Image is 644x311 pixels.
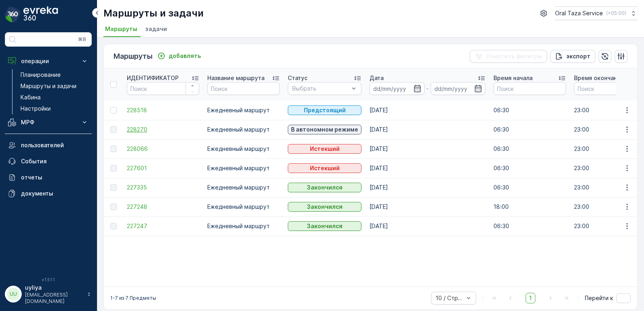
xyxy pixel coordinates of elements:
td: [DATE] [365,197,489,216]
div: Toggle Row Selected [110,165,117,171]
button: добавлять [154,51,204,61]
p: Ежедневный маршрут [207,222,280,230]
div: Toggle Row Selected [110,204,117,210]
div: Toggle Row Selected [110,126,117,133]
input: Поиск [127,82,199,95]
p: пользователей [21,141,89,149]
p: Статус [288,74,308,82]
button: Истекший [288,144,361,154]
p: Маршруты и задачи [21,82,76,90]
p: ( +05:00 ) [606,10,626,16]
a: 228270 [127,126,199,134]
a: 227248 [127,203,199,211]
button: операции [5,53,92,69]
p: Ежедневный маршрут [207,203,280,211]
span: задачи [145,25,167,33]
p: - [426,84,429,93]
td: [DATE] [365,178,489,197]
p: Время начала [493,74,533,82]
button: UUuyliya[EMAIL_ADDRESS][DOMAIN_NAME] [5,284,92,305]
img: logo_dark-DEwI_e13.png [23,6,58,23]
p: В автономном режиме [291,126,358,134]
p: Кабина [21,93,41,101]
td: [DATE] [365,159,489,178]
p: 06:30 [493,145,566,153]
a: События [5,153,92,169]
p: Ежедневный маршрут [207,145,280,153]
p: Маршруты [114,51,153,62]
button: Истекший [288,163,361,173]
div: Toggle Row Selected [110,184,117,191]
button: МРФ [5,114,92,130]
td: [DATE] [365,101,489,120]
a: 228066 [127,145,199,153]
button: Закончился [288,202,361,212]
p: Настройки [21,105,51,113]
p: Истекший [310,164,340,172]
a: пользователей [5,137,92,153]
button: Закончился [288,183,361,192]
span: v 1.51.1 [5,277,92,282]
a: Планирование [17,69,92,80]
button: Oral Taza Service(+05:00) [555,6,638,20]
p: 1-7 из 7 Предметы [110,295,156,301]
input: dd/mm/yyyy [369,82,425,95]
a: 228518 [127,106,199,114]
p: 06:30 [493,126,566,134]
p: Маршруты и задачи [103,7,204,20]
p: Истекший [310,145,340,153]
p: Ежедневный маршрут [207,183,280,192]
p: Закончился [307,222,343,230]
p: добавлять [169,52,201,60]
span: Маршруты [105,25,137,33]
button: экспорт [550,50,595,63]
input: Поиск [207,82,280,95]
p: [EMAIL_ADDRESS][DOMAIN_NAME] [25,292,83,305]
p: 06:30 [493,222,566,230]
a: 227601 [127,164,199,172]
p: Ежедневный маршрут [207,126,280,134]
p: События [21,157,89,165]
a: Кабина [17,92,92,103]
p: Oral Taza Service [555,9,603,17]
p: экспорт [566,52,590,60]
p: Название маршрута [207,74,264,82]
p: 06:30 [493,106,566,114]
span: 1 [526,293,535,303]
td: [DATE] [365,139,489,159]
p: МРФ [21,118,76,126]
button: Закончился [288,221,361,231]
button: В автономном режиме [288,125,361,134]
a: отчеты [5,169,92,185]
p: 06:30 [493,164,566,172]
p: операции [21,57,76,65]
div: Toggle Row Selected [110,223,117,229]
span: Перейти к [585,294,613,302]
div: UU [7,288,20,301]
p: Время окончания [574,74,624,82]
button: Предстоящий [288,105,361,115]
div: Toggle Row Selected [110,107,117,113]
td: [DATE] [365,120,489,139]
a: документы [5,185,92,202]
p: Дата [369,74,384,82]
p: Закончился [307,183,343,192]
p: Планирование [21,71,61,79]
span: 227247 [127,222,199,230]
p: документы [21,189,89,198]
p: ⌘B [78,36,86,43]
a: 227335 [127,183,199,192]
input: dd/mm/yyyy [431,82,486,95]
p: 18:00 [493,203,566,211]
p: Выбрать [292,84,349,93]
p: Ежедневный маршрут [207,106,280,114]
div: Toggle Row Selected [110,146,117,152]
button: Очистить фильтры [470,50,547,63]
td: [DATE] [365,216,489,236]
